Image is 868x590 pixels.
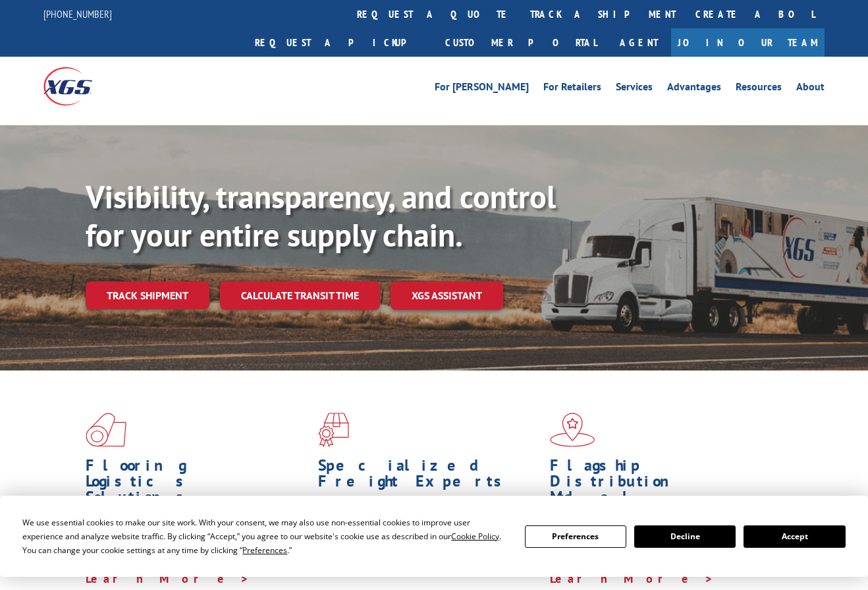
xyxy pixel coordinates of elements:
button: Preferences [525,525,626,548]
img: xgs-icon-focused-on-flooring-red [318,413,349,447]
a: [PHONE_NUMBER] [43,7,112,20]
a: Advantages [667,82,721,96]
button: Accept [744,525,845,548]
h1: Flagship Distribution Model [550,457,773,512]
a: Track shipment [86,281,209,309]
div: We use essential cookies to make our site work. With your consent, we may also use non-essential ... [22,516,508,557]
img: xgs-icon-total-supply-chain-intelligence-red [86,413,126,447]
button: Decline [634,525,736,548]
a: Request a pickup [245,28,435,57]
h1: Specialized Freight Experts [318,457,541,496]
a: Learn More > [550,571,714,586]
a: Services [616,82,653,96]
a: Agent [607,28,671,57]
a: Customer Portal [435,28,607,57]
a: XGS ASSISTANT [391,281,503,310]
a: Join Our Team [671,28,825,57]
a: Resources [736,82,782,96]
span: Cookie Policy [451,531,499,542]
img: xgs-icon-flagship-distribution-model-red [550,413,595,447]
a: For [PERSON_NAME] [435,82,529,96]
a: About [796,82,825,96]
b: Visibility, transparency, and control for your entire supply chain. [86,176,556,255]
a: Calculate transit time [220,281,380,310]
h1: Flooring Logistics Solutions [86,457,308,512]
a: Learn More > [86,571,250,586]
span: Preferences [242,545,287,556]
a: For Retailers [543,82,601,96]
